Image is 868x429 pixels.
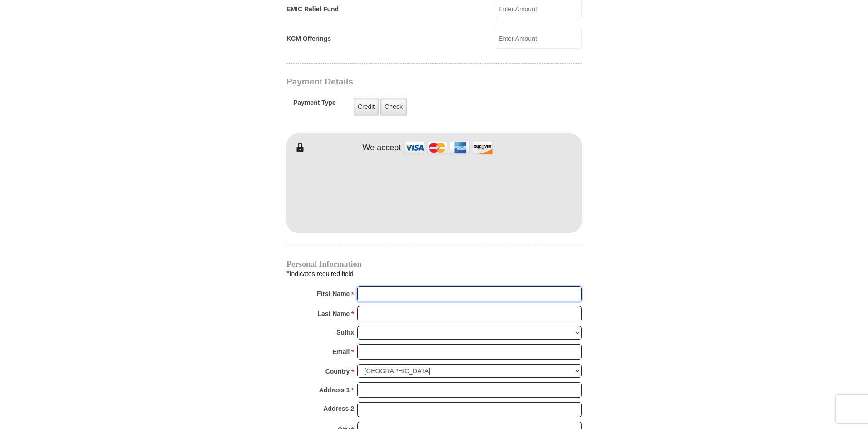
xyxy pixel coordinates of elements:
[495,29,582,49] input: Enter Amount
[403,138,494,158] img: credit cards accepted
[286,268,582,280] div: Indicates required field
[286,5,339,14] label: EMIC Relief Fund
[323,402,354,415] strong: Address 2
[363,143,401,153] h4: We accept
[293,99,336,111] h5: Payment Type
[325,365,350,378] strong: Country
[286,261,582,268] h4: Personal Information
[354,98,379,116] label: Credit
[286,34,331,44] label: KCM Offerings
[380,98,407,116] label: Check
[336,326,354,339] strong: Suffix
[318,307,350,320] strong: Last Name
[317,287,350,300] strong: First Name
[319,384,350,396] strong: Address 1
[333,345,350,358] strong: Email
[286,77,518,87] h3: Payment Details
